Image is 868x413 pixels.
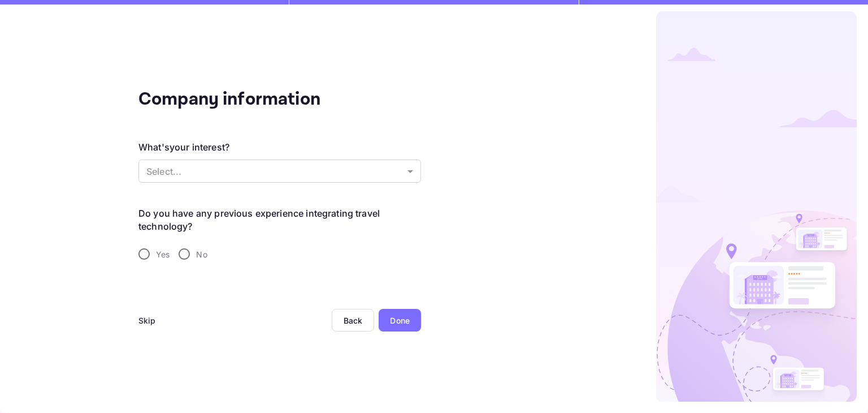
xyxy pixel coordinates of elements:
div: Without label [138,160,421,183]
span: Yes [156,248,170,260]
div: Done [390,315,410,326]
img: logo [656,11,857,402]
div: Back [344,316,363,325]
div: What's your interest? [138,140,229,154]
p: Select... [146,165,403,178]
div: travel-experience [138,242,421,266]
div: Skip [138,315,156,326]
legend: Do you have any previous experience integrating travel technology? [138,207,421,233]
div: Company information [138,86,364,113]
span: No [196,248,207,260]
